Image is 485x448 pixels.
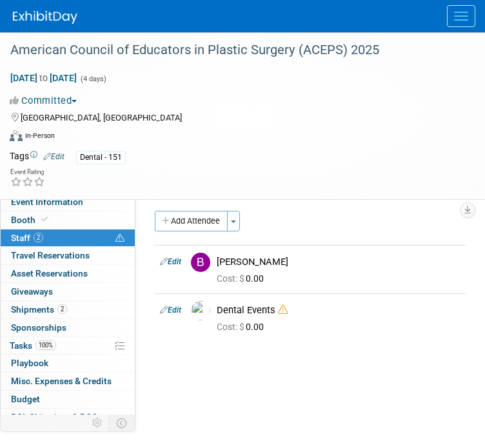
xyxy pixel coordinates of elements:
span: Asset Reservations [11,268,88,278]
span: Misc. Expenses & Credits [11,376,112,386]
span: Potential Scheduling Conflict -- at least one attendee is tagged in another overlapping event. [115,233,124,244]
div: [PERSON_NAME] [217,256,460,268]
i: Double-book Warning! [278,305,288,315]
a: Edit [43,152,64,161]
a: Shipments2 [1,301,135,318]
a: Sponsorships [1,319,135,336]
i: Booth reservation complete [41,216,48,223]
img: Format-Inperson.png [10,130,23,141]
span: 0.00 [217,322,269,332]
a: Giveaways [1,283,135,300]
a: Travel Reservations [1,247,135,264]
div: American Council of Educators in Plastic Surgery (ACEPS) 2025 [6,39,459,62]
button: Add Attendee [155,211,228,231]
img: ExhibitDay [13,11,77,24]
div: In-Person [25,131,55,141]
span: Booth [11,215,50,225]
span: Staff [11,233,43,243]
span: to [37,73,50,83]
a: Booth [1,211,135,229]
a: Misc. Expenses & Credits [1,373,135,390]
div: Dental - 151 [76,151,126,164]
td: Toggle Event Tabs [109,414,135,431]
span: Tasks [10,340,56,351]
div: Dental Events [217,304,460,317]
span: Cost: $ [217,322,246,332]
td: Tags [10,150,64,164]
button: Menu [447,5,475,27]
span: [GEOGRAPHIC_DATA], [GEOGRAPHIC_DATA] [21,113,182,122]
span: 2 [57,304,67,314]
div: Event Rating [10,169,45,175]
a: Playbook [1,355,135,372]
a: Staff2 [1,229,135,247]
span: Sponsorships [11,322,66,333]
div: Event Format [10,128,459,148]
span: Playbook [11,358,48,368]
button: Committed [10,94,82,108]
a: Edit [160,306,181,315]
a: Edit [160,257,181,266]
a: Asset Reservations [1,265,135,282]
span: Cost: $ [217,273,246,284]
td: Personalize Event Tab Strip [86,414,109,431]
span: Travel Reservations [11,250,90,260]
a: Tasks100% [1,337,135,355]
span: ROI, Objectives & ROO [11,412,97,422]
span: 0.00 [217,273,269,284]
span: 2 [34,233,43,242]
a: ROI, Objectives & ROO [1,409,135,426]
span: 100% [35,340,56,350]
span: Event Information [11,197,83,207]
span: (4 days) [79,75,106,83]
span: Shipments [11,304,67,315]
img: B.jpg [191,253,210,272]
span: Giveaways [11,286,53,297]
a: Budget [1,391,135,408]
span: [DATE] [DATE] [10,72,77,84]
span: Budget [11,394,40,404]
a: Event Information [1,193,135,211]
